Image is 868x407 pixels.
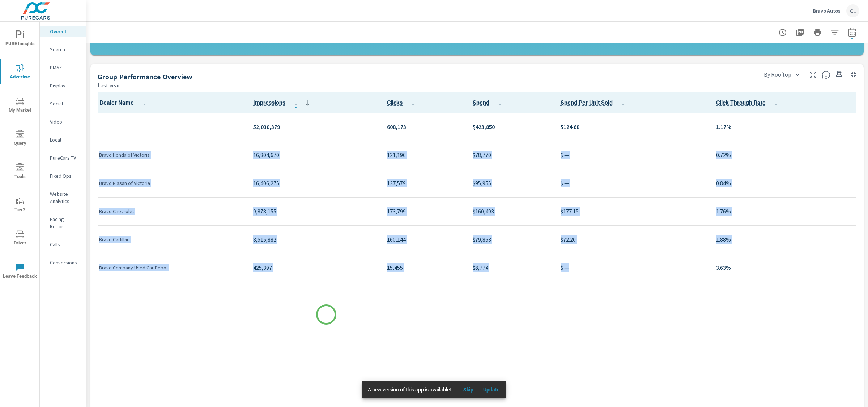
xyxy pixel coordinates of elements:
p: Website Analytics [50,190,80,205]
p: 160,144 [387,235,461,244]
p: $ — [561,179,705,187]
p: Conversions [50,259,80,266]
p: Search [50,46,80,53]
span: The number of times an ad was clicked by a consumer. [Source: This data is provided by the advert... [387,99,403,107]
div: Overall [40,26,86,37]
p: Bravo Nissan of Victoria [99,179,242,187]
div: Social [40,98,86,109]
div: Video [40,116,86,127]
p: 137,579 [387,179,461,187]
span: Save this to your personalized report [833,69,845,81]
p: $423,850 [473,122,549,131]
div: Fixed Ops [40,170,86,181]
p: $72.20 [561,235,705,244]
p: Bravo Autos [813,8,841,14]
button: Make Fullscreen [807,69,819,81]
p: Bravo Chevrolet [99,208,242,215]
p: 9,878,155 [253,207,376,216]
div: nav menu [0,22,39,287]
span: Tools [3,163,37,181]
p: 425,397 [253,263,376,272]
p: 16,804,670 [253,151,376,159]
p: 1.76% [716,207,855,216]
p: $ — [561,151,705,159]
p: Local [50,136,80,143]
div: Calls [40,239,86,250]
p: PureCars TV [50,154,80,161]
p: 0.84% [716,179,855,187]
button: Update [480,384,503,395]
p: Bravo Honda of Victoria [99,151,242,159]
p: $8,774 [473,263,549,272]
div: Website Analytics [40,189,86,207]
p: 173,799 [387,207,461,216]
p: Bravo Company Used Car Depot [99,264,242,271]
p: Last year [98,81,120,90]
p: Overall [50,28,80,35]
p: 8,515,882 [253,235,376,244]
p: 52,030,379 [253,122,376,131]
div: Pacing Report [40,214,86,232]
p: 608,173 [387,122,461,131]
span: The amount of money spent on advertising during the period. [Source: This data is provided by the... [473,99,489,107]
span: Clicks [387,99,420,107]
p: Video [50,118,80,125]
p: $79,853 [473,235,549,244]
p: $ — [561,263,705,272]
button: Print Report [810,25,825,40]
span: Update [483,386,500,393]
p: Display [50,82,80,89]
span: A new version of this app is available! [368,387,451,393]
span: Impressions [253,99,312,107]
p: Pacing Report [50,216,80,230]
p: PMAX [50,64,80,71]
p: Bravo Cadillac [99,236,242,243]
p: 16,406,275 [253,179,376,187]
span: My Market [3,97,37,114]
button: Skip [457,384,480,395]
div: Search [40,44,86,55]
span: Query [3,130,37,148]
p: $124.68 [561,122,705,131]
span: Click Through Rate [716,99,783,107]
div: CL [846,4,859,17]
p: 15,455 [387,263,461,272]
span: Dealer Name [100,99,152,107]
span: Spend - The amount of money spent on advertising during the period. [Source: This data is provide... [561,99,613,107]
div: Display [40,80,86,91]
span: Leave Feedback [3,263,37,281]
p: 3.63% [716,263,855,272]
h5: Group Performance Overview [98,73,192,81]
div: Conversions [40,257,86,268]
button: Select Date Range [845,25,859,40]
p: 1.17% [716,122,855,131]
button: Apply Filters [827,25,842,40]
span: Advertise [3,64,37,81]
p: Calls [50,241,80,248]
div: PMAX [40,62,86,73]
p: Social [50,100,80,107]
p: 1.88% [716,235,855,244]
span: Skip [460,386,477,393]
p: 0.72% [716,151,855,159]
span: Understand group performance broken down by various segments. Use the dropdown in the upper right... [822,70,830,79]
p: $177.15 [561,207,705,216]
p: Fixed Ops [50,172,80,179]
span: PURE Insights [3,30,37,48]
p: $95,955 [473,179,549,187]
span: The number of times an ad was shown on your behalf. [Source: This data is provided by the adverti... [253,99,285,107]
span: Percentage of users who viewed your campaigns who clicked through to your website. For example, i... [716,99,766,107]
p: $160,498 [473,207,549,216]
div: By Rooftop [759,68,804,81]
p: 121,196 [387,151,461,159]
span: Spend [473,99,507,107]
p: $78,770 [473,151,549,159]
div: PureCars TV [40,152,86,163]
button: Minimize Widget [848,69,859,81]
div: Local [40,134,86,145]
span: Tier2 [3,196,37,214]
span: Driver [3,230,37,247]
span: Spend Per Unit Sold [561,99,630,107]
button: "Export Report to PDF" [793,25,807,40]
